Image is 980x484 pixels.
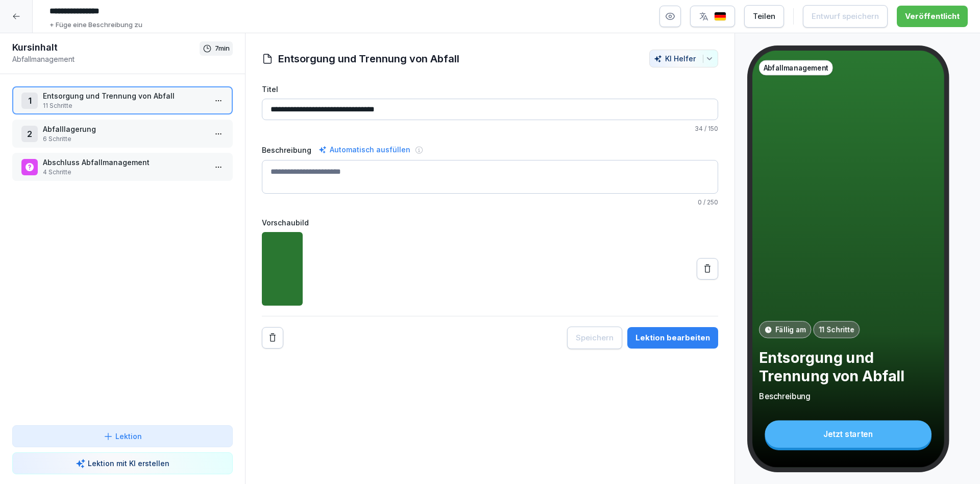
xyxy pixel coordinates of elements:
[262,145,311,155] label: Beschreibung
[744,5,784,28] button: Teilen
[765,420,932,448] div: Jetzt starten
[262,217,718,228] label: Vorschaubild
[905,11,960,22] div: Veröffentlicht
[262,198,718,207] p: / 250
[698,198,702,206] span: 0
[43,134,206,144] p: 6 Schritte
[803,5,888,28] button: Entwurf speichern
[897,6,968,27] button: Veröffentlicht
[21,126,38,142] div: 2
[50,20,142,30] p: + Füge eine Beschreibung zu
[262,84,718,95] label: Titel
[812,11,879,22] div: Entwurf speichern
[43,101,206,110] p: 11 Schritte
[654,54,714,63] div: KI Helfer
[775,325,806,335] p: Fällig am
[635,332,710,343] div: Lektion bearbeiten
[43,124,206,134] p: Abfalllagerung
[567,327,622,349] button: Speichern
[43,168,206,177] p: 4 Schritte
[262,232,303,306] img: k99hcpwga1sjbv89h66lds49.png
[764,63,828,73] p: Abfallmanagement
[43,157,206,168] p: Abschluss Abfallmanagement
[115,431,142,442] p: Lektion
[627,327,718,349] button: Lektion bearbeiten
[12,452,233,474] button: Lektion mit KI erstellen
[12,120,233,148] div: 2Abfalllagerung6 Schritte
[649,50,718,67] button: KI Helfer
[316,144,412,156] div: Automatisch ausfüllen
[88,458,169,469] p: Lektion mit KI erstellen
[759,391,938,402] p: Beschreibung
[12,153,233,181] div: Abschluss Abfallmanagement4 Schritte
[695,125,703,132] span: 34
[278,51,459,66] h1: Entsorgung und Trennung von Abfall
[753,11,775,22] div: Teilen
[819,325,854,335] p: 11 Schritte
[262,327,283,349] button: Remove
[215,43,230,54] p: 7 min
[12,86,233,114] div: 1Entsorgung und Trennung von Abfall11 Schritte
[262,124,718,133] p: / 150
[759,348,938,385] p: Entsorgung und Trennung von Abfall
[12,41,200,54] h1: Kursinhalt
[576,332,614,343] div: Speichern
[21,93,38,109] div: 1
[12,54,200,64] p: Abfallmanagement
[12,425,233,447] button: Lektion
[714,12,726,21] img: de.svg
[43,90,206,101] p: Entsorgung und Trennung von Abfall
